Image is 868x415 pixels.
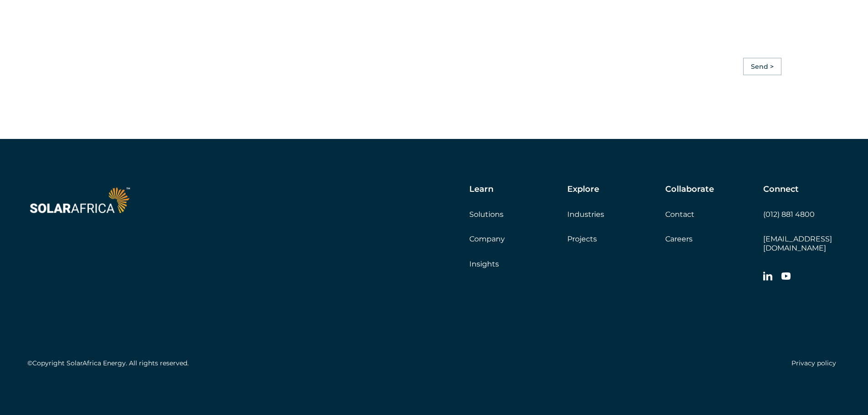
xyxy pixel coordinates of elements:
iframe: reCAPTCHA [386,7,525,42]
a: Contact [665,210,694,219]
a: Privacy policy [791,359,836,367]
h5: Collaborate [665,184,714,195]
a: Insights [469,260,499,268]
a: (012) 881 4800 [763,210,815,219]
h5: Learn [469,184,493,195]
h5: Explore [567,184,599,195]
h5: ©Copyright SolarAfrica Energy. All rights reserved. [27,359,189,367]
a: Company [469,235,505,243]
a: Projects [567,235,597,243]
a: [EMAIL_ADDRESS][DOMAIN_NAME] [763,235,832,252]
h5: Connect [763,184,799,195]
a: Industries [567,210,604,219]
a: Solutions [469,210,503,219]
a: Careers [665,235,693,243]
input: Send > [743,58,781,75]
